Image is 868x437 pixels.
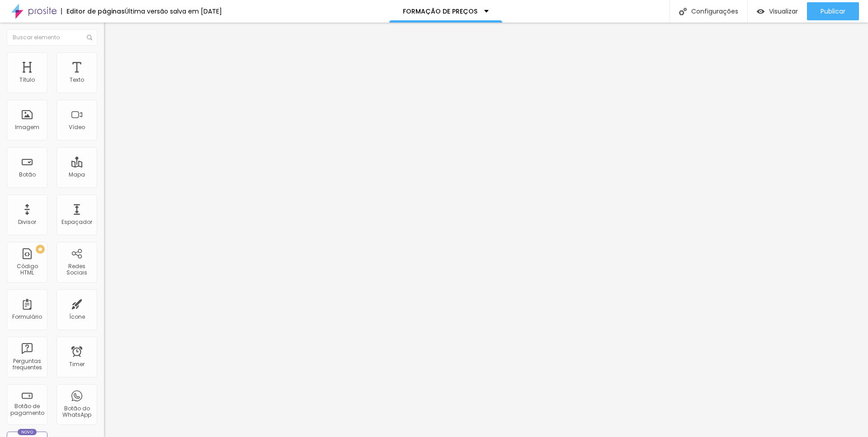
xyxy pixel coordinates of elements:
div: Mapa [69,172,85,178]
div: Imagem [15,124,39,130]
iframe: Editor [104,23,868,437]
div: Botão [19,172,36,178]
div: Botão do WhatsApp [59,405,94,418]
div: Timer [69,361,85,367]
div: Espaçador [61,219,92,225]
div: Editor de páginas [61,8,125,14]
div: Texto [70,77,84,83]
div: Botão de pagamento [9,403,45,416]
div: Vídeo [69,124,85,130]
div: Código HTML [9,263,45,276]
span: Visualizar [769,8,798,15]
button: Visualizar [748,2,807,20]
button: Publicar [807,2,859,20]
div: Última versão salva em [DATE] [125,8,222,14]
div: Perguntas frequentes [9,358,45,371]
img: Icone [87,35,92,40]
div: Divisor [18,219,36,225]
div: Redes Sociais [59,263,94,276]
div: Formulário [12,314,42,320]
div: Título [19,77,35,83]
div: Ícone [69,314,85,320]
span: Publicar [821,8,845,15]
input: Buscar elemento [7,29,97,46]
div: Novo [18,429,37,435]
img: Icone [679,8,687,15]
img: view-1.svg [757,8,764,15]
p: FORMAÇÃO DE PREÇOS [403,8,477,14]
